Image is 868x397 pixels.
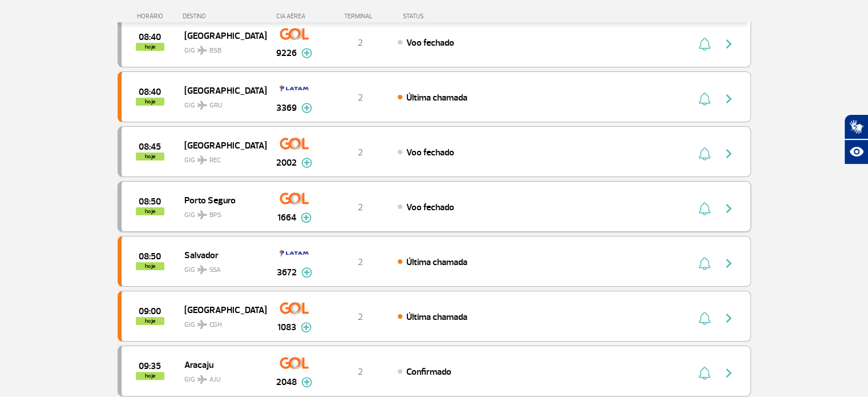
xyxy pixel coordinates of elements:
span: GIG [184,94,257,111]
span: hoje [136,207,164,215]
img: seta-direita-painel-voo.svg [722,311,736,325]
span: 3369 [276,101,297,115]
img: destiny_airplane.svg [197,101,207,110]
img: seta-direita-painel-voo.svg [722,256,736,270]
img: destiny_airplane.svg [197,375,207,384]
span: hoje [136,317,164,325]
img: mais-info-painel-voo.svg [301,322,312,332]
span: 2025-08-28 08:50:00 [139,252,161,260]
img: sino-painel-voo.svg [699,256,710,270]
span: [GEOGRAPHIC_DATA] [184,302,257,317]
span: 2025-08-28 08:40:00 [139,33,161,41]
span: 2025-08-28 09:00:00 [139,307,161,315]
span: Porto Seguro [184,193,257,207]
span: GIG [184,314,257,330]
span: 2025-08-28 08:50:00 [139,198,161,206]
span: 2002 [276,156,297,170]
img: sino-painel-voo.svg [699,311,710,325]
span: [GEOGRAPHIC_DATA] [184,83,257,98]
span: SSA [209,265,221,275]
img: seta-direita-painel-voo.svg [722,92,736,106]
div: STATUS [397,13,490,20]
div: Plugin de acessibilidade da Hand Talk. [844,114,868,165]
img: seta-direita-painel-voo.svg [722,147,736,161]
img: destiny_airplane.svg [197,320,207,329]
span: hoje [136,43,164,51]
span: Voo fechado [406,202,454,213]
span: 2 [358,366,363,378]
span: 9226 [276,46,297,60]
span: GIG [184,39,257,56]
span: BSB [209,46,221,56]
span: REC [209,155,221,166]
div: CIA AÉREA [266,13,323,20]
span: Voo fechado [406,147,454,158]
span: GIG [184,368,257,385]
img: mais-info-painel-voo.svg [301,267,312,278]
img: mais-info-painel-voo.svg [301,212,312,223]
img: sino-painel-voo.svg [699,202,710,215]
img: destiny_airplane.svg [197,46,207,55]
img: seta-direita-painel-voo.svg [722,366,736,380]
img: mais-info-painel-voo.svg [301,48,312,58]
span: hoje [136,372,164,380]
img: destiny_airplane.svg [197,155,207,165]
span: 2 [358,37,363,49]
span: 2025-08-28 08:45:00 [139,143,161,151]
span: BPS [209,210,221,220]
span: Salvador [184,247,257,262]
span: Voo fechado [406,37,454,49]
span: CGH [209,320,222,330]
img: mais-info-painel-voo.svg [301,158,312,168]
span: hoje [136,262,164,270]
span: 2 [358,92,363,103]
span: hoje [136,98,164,106]
span: hoje [136,153,164,161]
div: DESTINO [183,13,266,20]
img: destiny_airplane.svg [197,265,207,274]
span: 1083 [277,320,296,334]
span: 2 [358,311,363,323]
span: 2 [358,256,363,268]
span: Última chamada [406,256,467,268]
div: TERMINAL [323,13,397,20]
span: AJU [209,375,221,385]
span: GIG [184,259,257,275]
img: destiny_airplane.svg [197,210,207,219]
span: GRU [209,101,223,111]
button: Abrir recursos assistivos. [844,139,868,165]
span: 2025-08-28 09:35:00 [139,362,161,370]
span: GIG [184,149,257,166]
img: seta-direita-painel-voo.svg [722,37,736,51]
span: GIG [184,204,257,220]
img: sino-painel-voo.svg [699,37,710,51]
span: Última chamada [406,92,467,103]
span: [GEOGRAPHIC_DATA] [184,138,257,153]
img: sino-painel-voo.svg [699,92,710,106]
span: Confirmado [406,366,451,378]
span: Aracaju [184,357,257,372]
span: 2025-08-28 08:40:00 [139,88,161,96]
img: sino-painel-voo.svg [699,147,710,161]
span: 3672 [277,266,297,279]
button: Abrir tradutor de língua de sinais. [844,114,868,139]
div: HORÁRIO [121,13,183,20]
span: 2048 [276,375,297,389]
span: [GEOGRAPHIC_DATA] [184,28,257,43]
img: mais-info-painel-voo.svg [301,103,312,113]
img: sino-painel-voo.svg [699,366,710,380]
span: 2 [358,202,363,213]
span: 1664 [277,211,296,224]
img: mais-info-painel-voo.svg [301,377,312,387]
span: Última chamada [406,311,467,323]
img: seta-direita-painel-voo.svg [722,202,736,215]
span: 2 [358,147,363,158]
